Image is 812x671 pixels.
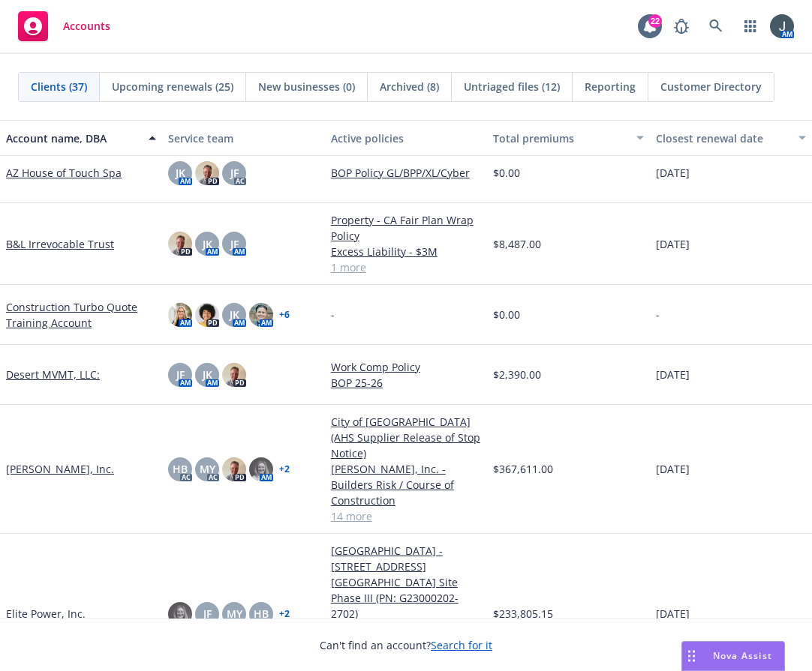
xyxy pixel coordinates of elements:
img: photo [168,602,192,626]
span: JK [203,367,212,382]
a: Property - CA Fair Plan Wrap Policy [331,212,481,244]
a: Elite Power, Inc. [6,606,86,622]
span: $2,390.00 [493,367,541,382]
span: [DATE] [656,236,690,252]
img: photo [770,14,794,38]
span: MY [227,606,242,622]
a: + 2 [279,465,290,474]
span: - [656,307,660,322]
a: Work Comp Policy [331,359,481,375]
a: City of [GEOGRAPHIC_DATA] (AHS Supplier Release of Stop Notice) [331,414,481,461]
a: 14 more [331,508,481,524]
a: B&L Irrevocable Trust [6,236,114,252]
a: Search for it [431,638,492,652]
button: Nova Assist [681,641,785,671]
span: $0.00 [493,165,520,181]
span: [DATE] [656,367,690,382]
span: [DATE] [656,461,690,477]
a: + 2 [279,610,290,619]
span: HB [254,606,269,622]
span: Untriaged files (12) [464,79,560,94]
div: Total premiums [493,130,627,146]
a: Desert MVMT, LLC: [6,367,100,382]
button: Total premiums [487,120,649,156]
img: photo [195,161,219,185]
span: Upcoming renewals (25) [112,79,233,94]
span: - [331,307,335,322]
a: Construction Turbo Quote Training Account [6,299,156,331]
span: $8,487.00 [493,236,541,252]
a: Switch app [735,11,765,41]
div: Drag to move [682,642,701,670]
span: $367,611.00 [493,461,553,477]
img: photo [249,457,273,481]
span: Archived (8) [380,79,439,94]
span: $233,805.15 [493,606,553,622]
button: Closest renewal date [650,120,812,156]
span: Customer Directory [660,79,762,94]
span: JK [203,236,212,252]
span: [DATE] [656,606,690,622]
span: MY [200,461,215,477]
img: photo [168,232,192,256]
img: photo [168,303,192,327]
span: Reporting [585,79,636,94]
span: JF [230,165,239,181]
span: New businesses (0) [258,79,355,94]
a: [GEOGRAPHIC_DATA] - [STREET_ADDRESS][GEOGRAPHIC_DATA] Site Phase III (PN: G23000202-2702) [331,543,481,622]
span: JF [203,606,212,622]
a: 1 more [331,259,481,275]
img: photo [222,363,246,387]
a: + 6 [279,310,290,319]
span: Accounts [63,20,110,32]
span: Can't find an account? [320,637,492,653]
span: $0.00 [493,307,520,322]
a: BOP Policy GL/BPP/XL/Cyber [331,165,481,181]
span: [DATE] [656,165,690,181]
img: photo [195,303,219,327]
button: Service team [162,120,324,156]
a: AZ House of Touch Spa [6,165,122,181]
div: Account name, DBA [6,130,140,146]
a: [PERSON_NAME], Inc. - Builders Risk / Course of Construction [331,461,481,508]
span: JK [230,307,239,322]
img: photo [222,457,246,481]
span: Clients (37) [31,79,87,94]
a: Accounts [12,5,116,47]
span: JF [230,236,239,252]
img: photo [249,303,273,327]
div: Active policies [331,130,481,146]
span: JK [176,165,185,181]
a: BOP 25-26 [331,375,481,391]
a: Search [701,11,731,41]
a: [PERSON_NAME], Inc. [6,461,114,477]
button: Active policies [325,120,487,156]
span: HB [173,461,188,477]
div: 22 [648,14,662,28]
span: JF [176,367,185,382]
div: Closest renewal date [656,130,789,146]
span: Nova Assist [713,649,772,662]
a: Excess Liability - $3M [331,244,481,259]
div: Service team [168,130,318,146]
a: Report a Bug [666,11,696,41]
